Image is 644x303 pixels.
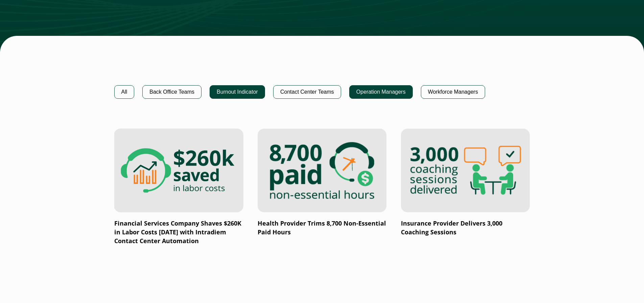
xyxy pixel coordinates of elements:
[258,219,387,237] p: Health Provider Trims 8,700 Non-Essential Paid Hours
[114,219,243,246] p: Financial Services Company Shaves $260K in Labor Costs [DATE] with Intradiem Contact Center Autom...
[142,85,201,99] button: Back Office Teams
[401,219,530,237] p: Insurance Provider Delivers 3,000 Coaching Sessions
[421,85,485,99] button: Workforce Managers
[273,85,341,99] button: Contact Center Teams
[114,85,135,99] button: All
[401,129,530,237] a: Insurance Provider Delivers 3,000 Coaching Sessions
[349,85,413,99] button: Operation Managers
[210,85,265,99] button: Burnout Indicator
[114,129,243,246] a: Financial Services Company Shaves $260K in Labor Costs [DATE] with Intradiem Contact Center Autom...
[258,129,387,237] a: Health Provider Trims 8,700 Non-Essential Paid Hours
